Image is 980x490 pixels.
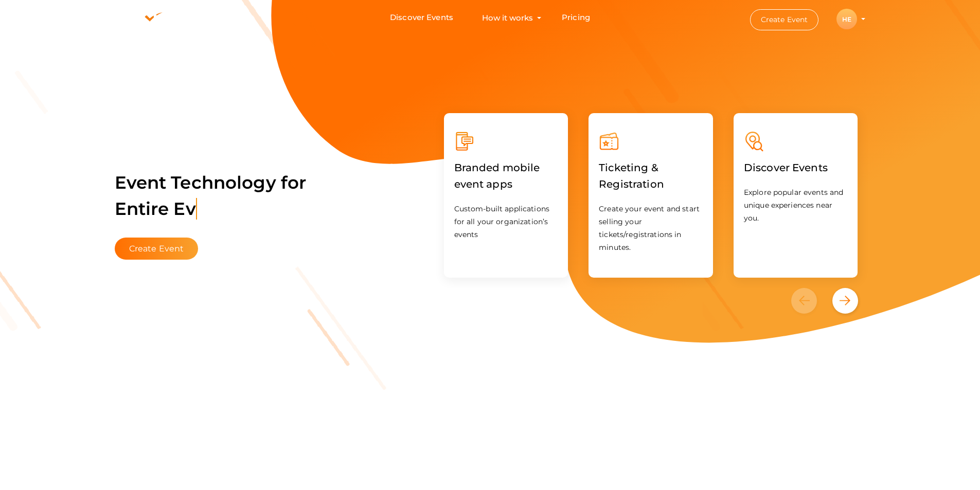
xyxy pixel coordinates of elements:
[115,238,199,260] button: Create Event
[833,8,860,30] button: HE
[599,180,703,190] a: Ticketing & Registration
[454,152,558,200] label: Branded mobile event apps
[791,288,830,314] button: Previous
[599,203,703,254] p: Create your event and start selling your tickets/registrations in minutes.
[750,9,819,30] button: Create Event
[836,15,857,23] profile-pic: HE
[744,152,828,184] label: Discover Events
[390,8,453,27] a: Discover Events
[836,9,857,29] div: HE
[744,186,848,225] p: Explore popular events and unique experiences near you.
[115,198,197,220] span: Entire Ev
[479,8,536,27] button: How it works
[454,203,558,241] p: Custom-built applications for all your organization’s events
[832,288,858,314] button: Next
[115,157,307,235] label: Event Technology for
[454,180,558,190] a: Branded mobile event apps
[744,164,828,173] a: Discover Events
[599,152,703,200] label: Ticketing & Registration
[562,8,590,27] a: Pricing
